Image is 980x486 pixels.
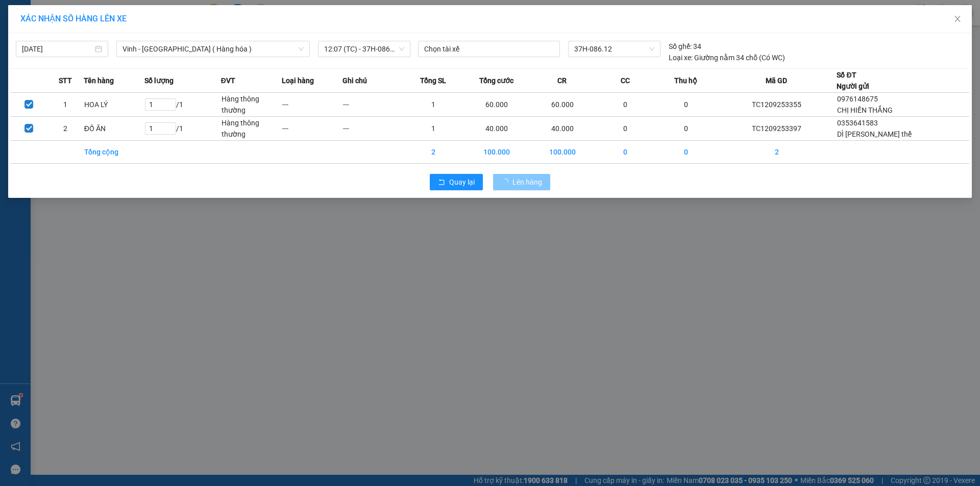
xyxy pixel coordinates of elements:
[22,43,93,55] input: 12/09/2025
[501,178,512,186] span: loading
[324,41,404,57] span: 12:07 (TC) - 37H-086.12
[5,55,13,106] img: logo
[47,117,83,141] td: 2
[282,75,314,86] span: Loại hàng
[529,93,595,117] td: 60.000
[529,117,595,141] td: 40.000
[669,52,693,63] span: Loại xe:
[122,41,304,57] span: Vinh - Hà Nội ( Hàng hóa )
[717,117,837,141] td: TC1209253397
[84,141,144,164] td: Tổng cộng
[493,174,550,190] button: Lên hàng
[144,75,174,86] span: Số lượng
[59,75,72,86] span: STT
[449,176,475,188] span: Quay lại
[595,117,656,141] td: 0
[430,174,483,190] button: rollbackQuay lại
[943,5,972,34] button: Close
[621,75,630,86] span: CC
[766,75,787,86] span: Mã GD
[47,93,83,117] td: 1
[221,75,235,86] span: ĐVT
[464,93,530,117] td: 60.000
[512,176,542,188] span: Lên hàng
[837,69,869,92] div: Số ĐT Người gửi
[20,14,127,23] span: XÁC NHẬN SỐ HÀNG LÊN XE
[342,75,367,86] span: Ghi chú
[403,117,464,141] td: 1
[656,141,717,164] td: 0
[144,117,221,141] td: / 1
[282,117,342,141] td: ---
[84,75,114,86] span: Tên hàng
[837,119,878,127] span: 0353641583
[669,41,692,52] span: Số ghế:
[342,117,403,141] td: ---
[144,93,221,117] td: / 1
[464,141,530,164] td: 100.000
[529,141,595,164] td: 100.000
[298,46,304,52] span: down
[438,178,445,187] span: rollback
[15,8,89,41] strong: CHUYỂN PHÁT NHANH AN PHÚ QUÝ
[656,117,717,141] td: 0
[479,75,513,86] span: Tổng cước
[221,117,282,141] td: Hàng thông thường
[403,141,464,164] td: 2
[717,141,837,164] td: 2
[282,93,342,117] td: ---
[221,93,282,117] td: Hàng thông thường
[674,75,697,86] span: Thu hộ
[14,43,90,78] span: [GEOGRAPHIC_DATA], [GEOGRAPHIC_DATA] ↔ [GEOGRAPHIC_DATA]
[84,93,144,117] td: HOA LÝ
[656,93,717,117] td: 0
[557,75,567,86] span: CR
[595,93,656,117] td: 0
[669,52,785,63] div: Giường nằm 34 chỗ (Có WC)
[837,106,893,114] span: CHỊ HIỀN THẮNG
[717,93,837,117] td: TC1209253355
[574,41,654,57] span: 37H-086.12
[403,93,464,117] td: 1
[595,141,656,164] td: 0
[84,117,144,141] td: ĐỒ ĂN
[420,75,446,86] span: Tổng SL
[669,41,701,52] div: 34
[464,117,530,141] td: 40.000
[837,95,878,103] span: 0976148675
[837,130,912,138] span: DÌ [PERSON_NAME] thể
[342,93,403,117] td: ---
[953,15,962,23] span: close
